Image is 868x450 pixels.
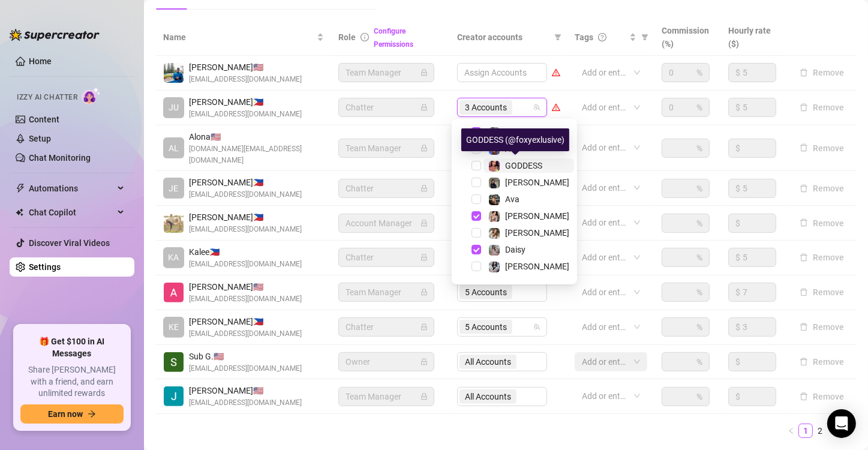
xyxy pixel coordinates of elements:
span: Daisy [505,245,525,254]
span: team [533,104,540,111]
span: Team Manager [346,388,427,406]
span: [PERSON_NAME] 🇵🇭 [189,211,302,224]
img: Aaron Paul Carnaje [164,213,184,233]
span: [PERSON_NAME] [505,262,569,271]
span: [PERSON_NAME] 🇺🇸 [189,384,302,397]
span: 3 Accounts [459,100,512,115]
span: arrow-right [88,410,96,418]
button: Remove [795,250,849,265]
th: Hourly rate ($) [721,19,788,56]
a: Settings [29,262,61,272]
span: Share [PERSON_NAME] with a friend, and earn unlimited rewards [20,364,124,400]
span: [PERSON_NAME] 🇺🇸 [189,61,302,74]
span: lock [421,358,428,365]
span: lock [421,220,428,227]
span: filter [554,34,561,41]
a: Discover Viral Videos [29,238,110,248]
span: Team Manager [346,64,427,82]
span: [EMAIL_ADDRESS][DOMAIN_NAME] [189,293,302,305]
span: [EMAIL_ADDRESS][DOMAIN_NAME] [189,224,302,235]
span: lock [421,185,428,192]
span: Chatter [346,248,427,266]
li: 1 [798,424,813,438]
span: [PERSON_NAME] [505,178,569,187]
span: Select tree node [471,211,481,221]
span: [EMAIL_ADDRESS][DOMAIN_NAME] [189,189,302,200]
img: Paige [489,228,500,239]
span: Role [338,32,356,42]
button: Remove [795,100,849,115]
button: Remove [795,181,849,196]
span: Owner [346,353,427,371]
span: Creator accounts [457,31,549,44]
span: AL [169,142,179,155]
span: Tags [575,31,593,44]
span: Chatter [346,179,427,197]
span: Chat Copilot [29,203,114,222]
span: [PERSON_NAME] [505,211,569,221]
span: lock [421,323,428,331]
img: Jodi [164,386,184,406]
span: filter [641,34,648,41]
span: [EMAIL_ADDRESS][DOMAIN_NAME] [189,363,302,374]
span: Name [163,31,314,44]
span: lock [421,145,428,152]
span: [PERSON_NAME] 🇺🇸 [189,280,302,293]
a: Content [29,115,59,124]
span: GODDESS [505,161,542,170]
span: Select tree node [471,228,481,238]
span: lock [421,289,428,296]
span: KE [169,320,179,334]
img: Jenna [489,211,500,222]
span: question-circle [598,33,606,41]
span: info-circle [361,33,369,41]
div: Open Intercom Messenger [827,409,856,438]
span: Select tree node [471,262,481,271]
span: JE [169,182,179,195]
a: 2 [813,424,827,437]
img: Chat Copilot [16,208,23,217]
span: [EMAIL_ADDRESS][DOMAIN_NAME] [189,74,302,85]
button: Earn nowarrow-right [20,404,124,424]
a: Home [29,56,52,66]
span: KA [169,251,179,264]
span: 3 Accounts [465,101,507,114]
span: warning [552,103,560,112]
a: 1 [799,424,812,437]
span: filter [639,28,651,46]
img: GODDESS [489,161,500,172]
span: [PERSON_NAME] 🇵🇭 [189,95,302,109]
img: Daisy [489,245,500,256]
img: Emad Ataei [164,63,184,83]
span: Team Manager [346,283,427,301]
span: Daisy [505,127,525,137]
span: Select tree node [471,178,481,187]
img: Sub Genius [164,352,184,372]
span: left [788,427,795,434]
button: Remove [795,65,849,80]
span: Earn now [48,409,83,419]
span: [DOMAIN_NAME][EMAIL_ADDRESS][DOMAIN_NAME] [189,143,324,166]
span: JU [169,101,179,114]
span: Automations [29,179,114,198]
a: Chat Monitoring [29,153,91,163]
button: Remove [795,389,849,404]
span: [PERSON_NAME] 🇵🇭 [189,176,302,189]
span: filter [552,28,564,46]
img: Daisy [489,127,500,138]
th: Commission (%) [654,19,721,56]
span: warning [552,68,560,77]
li: Previous Page [784,424,798,438]
span: team [533,323,540,331]
span: 5 Accounts [465,320,507,334]
button: left [784,424,798,438]
span: Select tree node [471,161,481,170]
span: Sub G. 🇺🇸 [189,350,302,363]
img: Alexicon Ortiaga [164,283,184,302]
span: Ava [505,194,519,204]
span: 5 Accounts [459,320,512,334]
button: Remove [795,320,849,334]
a: Configure Permissions [374,27,413,49]
span: [EMAIL_ADDRESS][DOMAIN_NAME] [189,397,302,409]
span: Chatter [346,98,427,116]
